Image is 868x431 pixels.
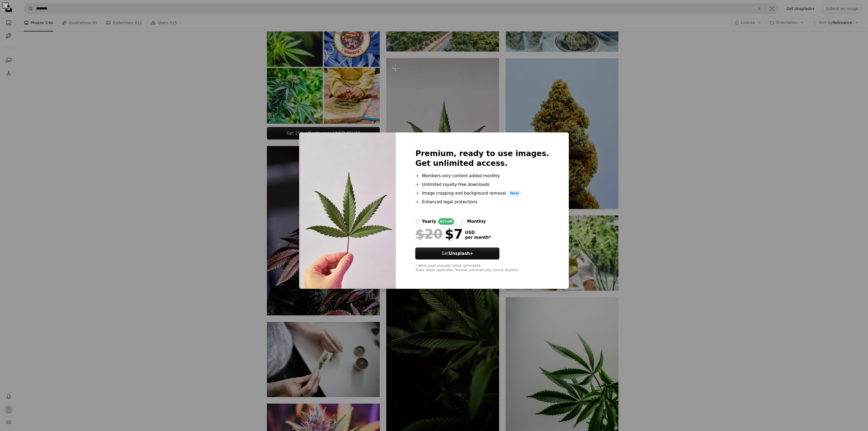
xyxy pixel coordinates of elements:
a: GetUnsplash+ [415,248,499,259]
img: premium_photo-1697672305155-ea1aeec5fd50 [299,132,396,289]
li: Enhanced legal protections [415,199,549,205]
div: $7 [415,227,463,241]
h2: Premium, ready to use images. Get unlimited access. [415,149,549,168]
li: Image cropping and background removal [415,190,549,197]
li: Unlimited royalty-free downloads [415,181,549,188]
li: Members-only content added monthly [415,173,549,179]
span: USD [465,230,491,235]
span: New [508,190,521,197]
strong: Unsplash+ [449,251,473,256]
span: per month * [465,235,491,240]
div: monthly [467,218,486,225]
div: 65% off [438,218,454,225]
input: monthly [461,219,465,224]
div: * When paid annually, billed upfront $84 Taxes where applicable. Renews automatically. Cancel any... [415,264,549,272]
div: yearly [422,218,436,225]
input: yearly65%off [415,219,420,224]
span: $20 [415,227,442,241]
